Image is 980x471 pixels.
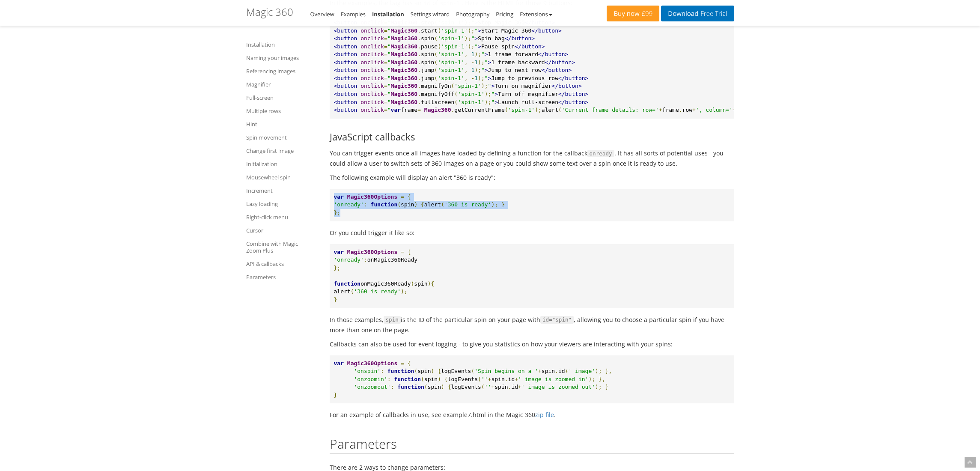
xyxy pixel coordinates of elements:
span: onclick [360,83,384,89]
span: id [508,376,515,382]
span: Spin bag [478,35,505,42]
span: logEvents [451,384,481,390]
span: </button> [551,83,581,89]
span: ); [474,51,481,57]
span: > [478,27,481,34]
span: </button> [545,59,575,66]
span: }, [605,368,612,374]
span: Jump to previous row [491,75,558,81]
span: Turn on magnifier [494,83,551,89]
span: = [384,43,387,50]
span: = [384,75,387,81]
span: ); [485,91,491,97]
span: '' [481,376,488,382]
span: { [438,368,441,374]
span: function [397,384,424,390]
span: Magic360 [391,67,418,73]
span: { [448,384,451,390]
a: Referencing images [246,66,319,76]
span: + [692,107,696,113]
span: ( [434,51,438,57]
span: ( [558,107,562,113]
span: 1 [471,67,474,73]
span: </button> [542,67,572,73]
span: onclick [360,59,384,66]
span: " [387,43,391,50]
span: }; [334,209,341,216]
span: ); [465,35,471,42]
span: = [401,194,404,200]
span: ); [588,376,595,382]
a: Cursor [246,225,319,235]
span: . [417,27,421,34]
span: spin [421,35,434,42]
span: <button [334,67,357,73]
a: Initialization [246,159,319,169]
span: = [401,360,404,367]
span: Magic360 [424,107,451,113]
span: . [417,83,421,89]
span: 'spin-1' [438,51,465,57]
span: ( [424,384,428,390]
span: > [478,43,481,50]
span: . [679,107,682,113]
span: onclick [360,43,384,50]
span: </button> [538,51,568,57]
span: frame [662,107,679,113]
span: ){ [428,280,435,287]
span: function [394,376,421,382]
span: { [444,376,448,382]
a: Hint [246,119,319,129]
span: 'spin-1' [438,59,465,66]
span: jump [421,67,434,73]
span: </button> [558,91,588,97]
span: { [421,201,424,208]
span: = [384,35,387,42]
span: } [501,201,505,208]
span: ( [397,201,401,208]
a: Combine with Magic Zoom Plus [246,238,319,256]
p: In those examples, is the ID of the particular spin on your page with , allowing you to choose a ... [330,315,734,335]
span: > [494,91,498,97]
span: spin [491,376,504,382]
span: Magic360 [391,75,418,81]
span: ( [434,75,438,81]
span: onclick [360,67,384,73]
span: . [417,43,421,50]
span: " [387,107,391,113]
span: onclick [360,91,384,97]
span: 1 [471,51,474,57]
span: 'spin-1' [458,99,485,105]
span: 'Current frame details: row=' [562,107,659,113]
span: 1 frame forward [488,51,538,57]
span: . [505,376,508,382]
a: Photography [456,10,489,18]
span: " [485,59,488,66]
p: The following example will display an alert "360 is ready": [330,173,734,182]
span: <button [334,75,357,81]
span: }, [599,376,605,382]
a: Right-click menu [246,212,319,222]
span: Magic360 [391,51,418,57]
span: " [387,59,391,66]
span: , [465,59,468,66]
p: Callbacks can also be used for event logging - to give you statistics on how your viewers are int... [330,339,734,349]
span: " [387,99,391,105]
span: onready [587,150,614,158]
span: " [481,67,485,73]
span: } [334,296,337,303]
span: = [384,51,387,57]
span: : [391,384,394,390]
a: Magnifier [246,79,319,89]
a: Mousewheel spin [246,172,319,182]
span: onclick [360,99,384,105]
span: ( [478,376,481,382]
span: - [471,75,474,81]
a: Buy now£99 [607,6,659,21]
span: ); [468,27,475,34]
span: = [384,107,387,113]
span: <button [334,43,357,50]
span: . [508,384,512,390]
span: Pause spin [481,43,515,50]
span: { [408,194,411,200]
